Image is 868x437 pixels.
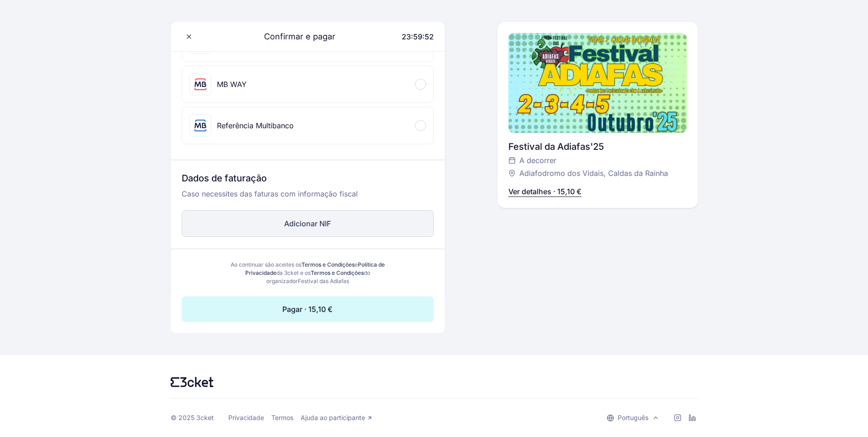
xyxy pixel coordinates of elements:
a: Privacidade [228,414,264,422]
p: Caso necessites das faturas com informação fiscal [182,188,434,207]
span: Pagar · 15,10 € [282,304,333,315]
div: MB WAY [217,79,247,90]
span: 23:59:52 [402,32,434,41]
span: Confirmar e pagar [253,30,335,43]
p: Português [618,413,648,422]
button: Pagar · 15,10 € [182,296,434,322]
div: © 2025 3cket [171,414,214,422]
a: Termos e Condições [311,269,364,276]
span: Ajuda ao participante [301,414,365,422]
a: Ajuda ao participante [301,414,372,422]
a: Termos [271,414,293,422]
div: Festival da Adiafas'25 [508,140,687,153]
span: Festival das Adiafas [298,278,349,284]
div: Referência Multibanco [217,120,294,131]
span: Adiafodromo dos Vidais, Caldas da Rainha [519,168,668,179]
a: Termos e Condições [302,261,355,268]
span: A decorrer [519,155,556,166]
h3: Dados de faturação [182,172,434,188]
button: Adicionar NIF [182,210,434,237]
div: Ao continuar são aceites os e da 3cket e os do organizador [222,261,394,285]
p: Ver detalhes · 15,10 € [508,186,582,197]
